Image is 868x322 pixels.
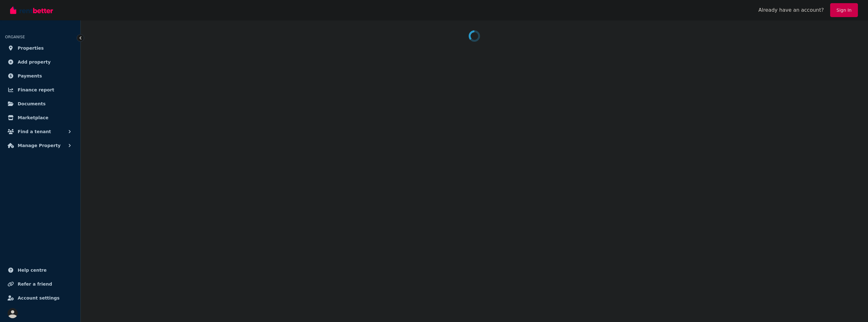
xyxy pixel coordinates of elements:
[5,292,75,304] a: Account settings
[5,84,75,96] a: Finance report
[5,278,75,290] a: Refer a friend
[5,70,75,82] a: Payments
[18,280,52,288] span: Refer a friend
[5,35,25,39] span: ORGANISE
[18,114,48,121] span: Marketplace
[5,264,75,276] a: Help centre
[18,44,44,52] span: Properties
[5,97,75,110] a: Documents
[5,56,75,68] a: Add property
[18,142,61,149] span: Manage Property
[5,125,75,138] button: Find a tenant
[830,3,858,17] a: Sign In
[758,6,824,14] span: Already have an account?
[18,100,46,108] span: Documents
[5,111,75,124] a: Marketplace
[18,58,51,66] span: Add property
[18,266,47,274] span: Help centre
[5,139,75,152] button: Manage Property
[5,42,75,54] a: Properties
[10,5,53,15] img: RentBetter
[18,294,60,302] span: Account settings
[18,128,51,135] span: Find a tenant
[18,86,54,94] span: Finance report
[18,72,42,80] span: Payments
